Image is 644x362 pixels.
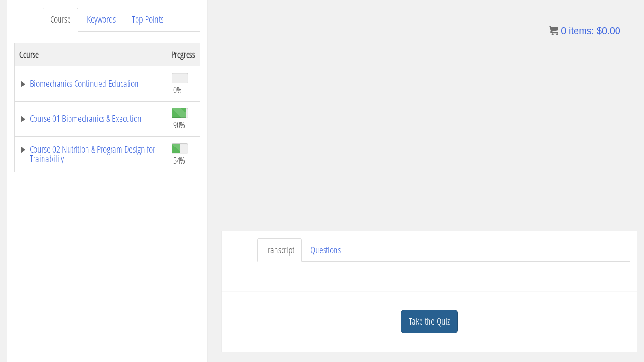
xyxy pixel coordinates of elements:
a: 0 items: $0.00 [549,26,620,36]
a: Keywords [79,8,123,32]
a: Course 01 Biomechanics & Execution [19,114,162,123]
th: Course [15,43,167,66]
a: Take the Quiz [401,310,458,333]
a: Course 02 Nutrition & Program Design for Trainability [19,145,162,164]
a: Questions [303,238,348,262]
span: items: [569,26,594,36]
span: $ [597,26,602,36]
img: icon11.png [549,26,558,35]
a: Top Points [124,8,171,32]
span: 90% [173,120,185,130]
a: Transcript [257,238,302,262]
span: 54% [173,155,185,165]
a: Biomechanics Continued Education [19,79,162,88]
span: 0 [561,26,566,36]
span: 0% [173,85,182,95]
a: Course [43,8,78,32]
th: Progress [167,43,200,66]
bdi: 0.00 [597,26,620,36]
